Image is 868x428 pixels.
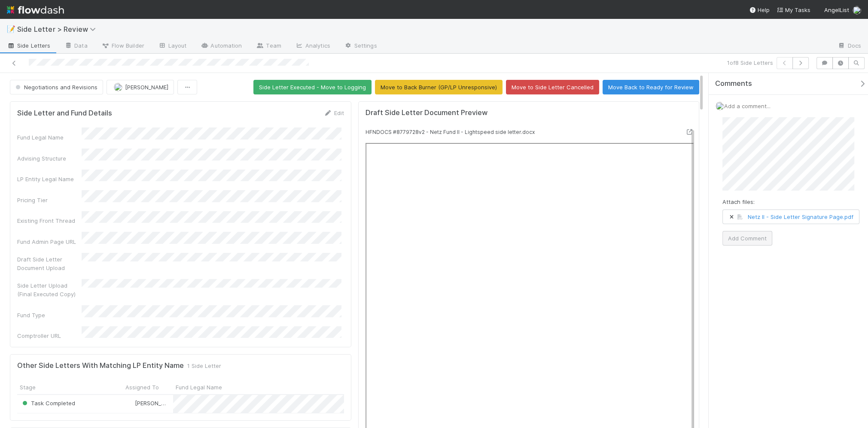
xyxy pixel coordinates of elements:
[176,383,222,392] span: Fund Legal Name
[17,25,100,33] span: Side Letter > Review
[17,216,82,225] div: Existing Front Thread
[777,6,810,14] a: My Tasks
[17,175,82,183] div: LP Entity Legal Name
[722,197,755,206] label: Attach files:
[749,6,770,14] div: Help
[17,196,82,204] div: Pricing Tier
[288,39,337,53] a: Analytics
[727,58,773,67] span: 1 of 8 Side Letters
[324,109,344,116] a: Edit
[831,39,868,53] a: Docs
[107,80,174,94] button: [PERSON_NAME]
[17,255,82,272] div: Draft Side Letter Document Upload
[724,103,771,109] span: Add a comment...
[7,3,64,17] img: logo-inverted-e16ddd16eac7371096b0.svg
[125,383,159,392] span: Assigned To
[337,39,384,53] a: Settings
[125,84,168,91] span: [PERSON_NAME]
[824,6,849,13] span: AngelList
[7,41,50,50] span: Side Letters
[17,133,82,142] div: Fund Legal Name
[17,361,184,370] h5: Other Side Letters With Matching LP Entity Name
[151,39,194,53] a: Layout
[114,83,122,91] img: avatar_6177bb6d-328c-44fd-b6eb-4ffceaabafa4.png
[20,383,36,392] span: Stage
[365,109,487,117] h5: Draft Side Letter Document Preview
[17,281,82,298] div: Side Letter Upload (Final Executed Copy)
[193,39,249,53] a: Automation
[7,25,15,33] span: 📝
[365,129,535,135] small: HFNDOCS #8779728v2 - Netz Fund II - Lightspeed side letter.docx
[722,231,772,246] button: Add Comment
[21,399,75,407] div: Task Completed
[249,39,288,53] a: Team
[748,213,853,220] a: Netz II - Side Letter Signature Page.pdf
[135,400,178,407] span: [PERSON_NAME]
[17,311,82,319] div: Fund Type
[101,41,144,50] span: Flow Builder
[127,400,134,407] img: avatar_6177bb6d-328c-44fd-b6eb-4ffceaabafa4.png
[17,331,82,340] div: Comptroller URL
[375,80,503,94] button: Move to Back Burner (GP/LP Unresponsive)
[57,39,94,53] a: Data
[603,80,699,94] button: Move Back to Ready for Review
[10,80,103,94] button: Negotiations and Revisions
[17,109,112,118] h5: Side Letter and Fund Details
[506,80,599,94] button: Move to Side Letter Cancelled
[716,102,724,110] img: avatar_6177bb6d-328c-44fd-b6eb-4ffceaabafa4.png
[94,39,151,53] a: Flow Builder
[853,6,861,15] img: avatar_6177bb6d-328c-44fd-b6eb-4ffceaabafa4.png
[21,400,75,407] span: Task Completed
[715,79,752,88] span: Comments
[126,399,169,407] div: [PERSON_NAME]
[777,6,810,13] span: My Tasks
[187,361,221,370] span: 1 Side Letter
[17,154,82,163] div: Advising Structure
[17,237,82,246] div: Fund Admin Page URL
[14,84,97,91] span: Negotiations and Revisions
[253,80,372,94] button: Side Letter Executed - Move to Logging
